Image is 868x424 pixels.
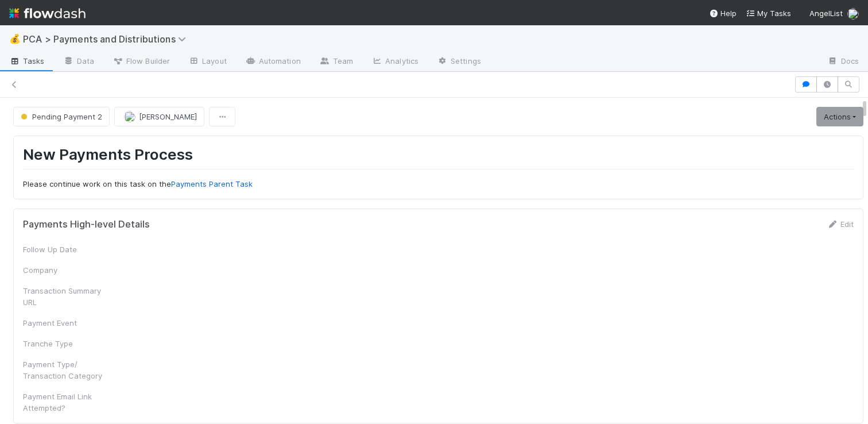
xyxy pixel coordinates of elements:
p: Please continue work on this task on the [23,179,854,190]
div: Tranche Type [23,338,109,349]
a: Data [54,53,103,71]
h1: New Payments Process [23,145,854,169]
button: [PERSON_NAME] [114,107,204,126]
span: Pending Payment 2 [18,112,102,121]
span: PCA > Payments and Distributions [23,33,192,45]
a: Layout [179,53,236,71]
img: logo-inverted-e16ddd16eac7371096b0.svg [9,3,86,23]
div: Payment Email Link Attempted? [23,391,109,414]
div: Follow Up Date [23,244,109,255]
span: 💰 [9,34,21,44]
img: avatar_705b8750-32ac-4031-bf5f-ad93a4909bc8.png [124,111,135,122]
h5: Payments High-level Details [23,219,150,230]
a: Payments Parent Task [171,179,253,188]
div: Company [23,264,109,276]
div: Payment Type/ Transaction Category [23,359,109,381]
span: Tasks [9,55,45,67]
a: Edit [827,219,854,229]
a: Flow Builder [103,53,179,71]
span: Flow Builder [113,55,170,67]
a: Team [310,53,362,71]
span: My Tasks [746,9,791,18]
div: Transaction Summary URL [23,285,109,308]
a: My Tasks [746,7,791,19]
a: Analytics [362,53,428,71]
a: Automation [236,53,310,71]
img: avatar_e7d5656d-bda2-4d83-89d6-b6f9721f96bd.png [847,8,859,20]
span: [PERSON_NAME] [139,112,197,121]
div: Help [709,7,737,19]
a: Actions [816,107,863,126]
button: Pending Payment 2 [13,107,110,126]
a: Settings [428,53,490,71]
span: AngelList [809,9,843,18]
div: Payment Event [23,317,109,329]
a: Docs [818,53,868,71]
